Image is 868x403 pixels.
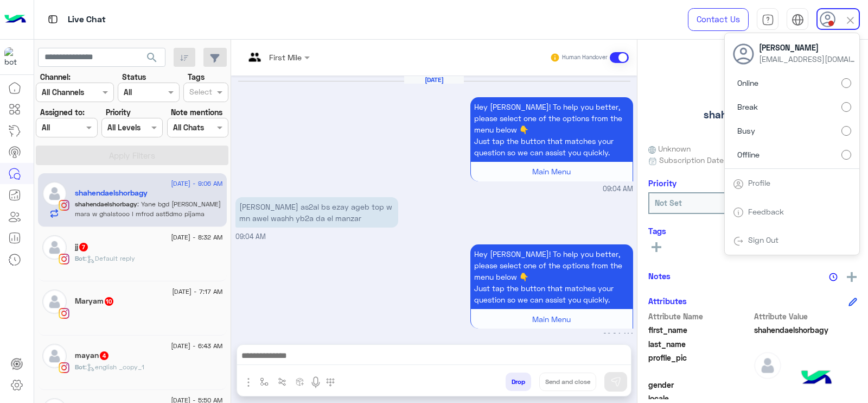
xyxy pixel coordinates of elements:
[748,235,778,244] a: Sign Out
[844,14,857,27] img: close
[829,273,838,281] img: notes
[42,289,67,314] img: defaultAdmin.png
[648,226,857,236] h6: Tags
[59,308,69,319] img: Instagram
[733,179,744,190] img: tab
[42,181,67,206] img: defaultAdmin.png
[100,351,108,360] span: 4
[106,106,131,118] label: Priority
[235,232,266,241] span: 09:04 AM
[105,297,113,306] span: 10
[273,373,291,391] button: Trigger scenario
[648,379,752,391] span: gender
[59,254,69,265] img: Instagram
[737,101,758,112] span: Break
[171,341,222,351] span: [DATE] - 6:43 AM
[260,377,269,386] img: select flow
[188,71,205,83] label: Tags
[75,188,148,198] h5: shahendaelshorbagy
[145,51,158,64] span: search
[748,178,770,187] a: Profile
[75,351,110,360] h5: mayan
[648,271,671,281] h6: Notes
[171,232,222,242] span: [DATE] - 8:32 AM
[704,109,802,121] h5: shahendaelshorbagy
[532,314,571,324] span: Main Menu
[748,207,784,216] a: Feedback
[171,106,222,118] label: Note mentions
[85,254,135,262] span: : Default reply
[40,71,71,83] label: Channel:
[733,207,744,218] img: tab
[75,242,89,251] h5: jj
[610,376,621,387] img: send message
[762,14,774,26] img: tab
[603,184,633,194] span: 09:04 AM
[171,179,222,188] span: [DATE] - 9:06 AM
[757,8,778,31] a: tab
[235,197,398,228] p: 12/8/2025, 9:04 AM
[296,377,304,386] img: create order
[75,297,114,306] h5: Maryam
[648,143,691,154] span: Unknown
[841,78,851,88] input: Online
[75,200,137,208] span: shahendaelshorbagy
[847,272,857,282] img: add
[648,324,752,336] span: first_name
[122,71,146,83] label: Status
[470,97,633,162] p: 12/8/2025, 9:04 AM
[754,352,781,379] img: defaultAdmin.png
[278,377,286,386] img: Trigger scenario
[75,200,221,228] span: Yane bgd ana lbsto mara w ghalstooo l mfrod ast5dmo pijama delww yane
[309,376,322,389] img: send voice note
[648,352,752,377] span: profile_pic
[139,48,165,71] button: search
[797,360,835,398] img: hulul-logo.png
[737,77,758,89] span: Online
[841,150,851,160] input: Offline
[326,378,335,387] img: make a call
[79,243,88,251] span: 7
[40,106,85,118] label: Assigned to:
[59,200,69,211] img: Instagram
[539,373,596,391] button: Send and close
[737,125,755,136] span: Busy
[188,86,212,100] div: Select
[36,146,228,165] button: Apply Filters
[754,311,858,322] span: Attribute Value
[648,178,676,188] h6: Priority
[759,42,857,53] span: [PERSON_NAME]
[172,287,222,297] span: [DATE] - 7:17 AM
[532,167,571,176] span: Main Menu
[242,376,255,389] img: send attachment
[562,53,608,62] small: Human Handover
[75,254,85,262] span: Bot
[4,47,24,67] img: 317874714732967
[733,236,744,247] img: tab
[841,102,851,112] input: Break
[75,363,85,371] span: Bot
[59,362,69,373] img: Instagram
[85,363,144,371] span: : english _copy_1
[648,311,752,322] span: Attribute Name
[68,12,106,27] p: Live Chat
[404,76,464,84] h6: [DATE]
[470,244,633,309] p: 12/8/2025, 9:04 AM
[754,324,858,336] span: shahendaelshorbagy
[506,373,531,391] button: Drop
[42,344,67,368] img: defaultAdmin.png
[46,12,60,26] img: tab
[603,331,633,342] span: 09:04 AM
[792,14,804,26] img: tab
[42,235,67,260] img: defaultAdmin.png
[291,373,309,391] button: create order
[659,154,753,166] span: Subscription Date : [DATE]
[256,373,273,391] button: select flow
[688,8,749,31] a: Contact Us
[4,8,26,31] img: Logo
[754,379,858,391] span: null
[648,338,752,350] span: last_name
[841,126,851,136] input: Busy
[648,296,687,306] h6: Attributes
[737,149,759,160] span: Offline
